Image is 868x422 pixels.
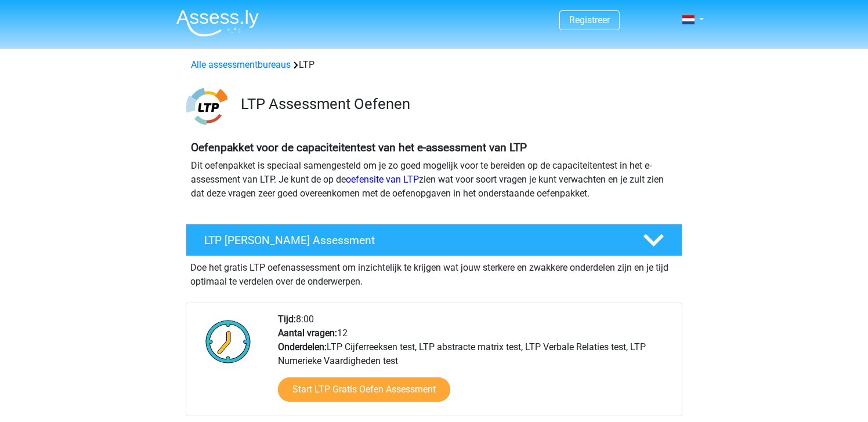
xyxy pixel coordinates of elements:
[569,14,610,26] a: Registreer
[186,58,682,72] div: LTP
[278,341,327,352] b: Onderdelen:
[191,59,291,70] a: Alle assessmentbureaus
[199,312,258,370] img: Klok
[186,256,682,289] div: Doe het gratis LTP oefenassessment om inzichtelijk te krijgen wat jouw sterkere en zwakkere onder...
[269,312,681,416] div: 8:00 12 LTP Cijferreeksen test, LTP abstracte matrix test, LTP Verbale Relaties test, LTP Numerie...
[346,174,419,185] a: oefensite van LTP
[191,141,527,154] b: Oefenpakket voor de capaciteitentest van het e-assessment van LTP
[278,314,296,325] b: Tijd:
[186,86,227,127] img: ltp.png
[181,224,687,256] a: LTP [PERSON_NAME] Assessment
[278,328,337,339] b: Aantal vragen:
[176,9,259,37] img: Assessly
[241,95,673,113] h3: LTP Assessment Oefenen
[191,159,677,201] p: Dit oefenpakket is speciaal samengesteld om je zo goed mogelijk voor te bereiden op de capaciteit...
[204,234,624,247] h4: LTP [PERSON_NAME] Assessment
[278,377,450,402] a: Start LTP Gratis Oefen Assessment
